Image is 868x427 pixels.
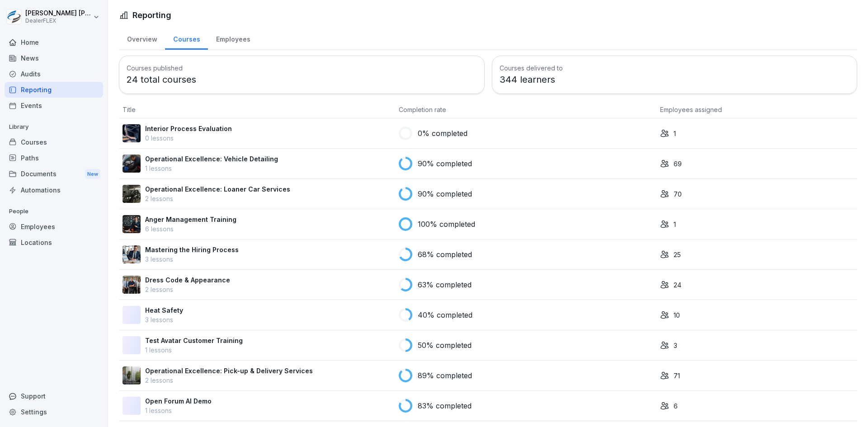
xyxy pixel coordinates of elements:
[5,166,103,183] a: DocumentsNew
[145,315,183,324] p: 3 lessons
[5,50,103,66] a: News
[674,159,682,169] p: 69
[123,215,141,233] img: x4jnvvffm08cc0t6vya8jx9o.png
[145,396,212,406] p: Open Forum AI Demo
[145,245,239,254] p: Mastering the Hiring Process
[5,34,103,50] a: Home
[145,124,232,133] p: Interior Process Evaluation
[145,254,239,264] p: 3 lessons
[25,9,91,17] p: [PERSON_NAME] [PERSON_NAME]
[5,150,103,166] a: Paths
[5,98,103,113] a: Events
[127,73,477,86] p: 24 total courses
[123,155,141,173] img: q2ryoyk96dgjcp50s1x2lwi0.png
[674,341,677,350] p: 3
[660,106,722,113] span: Employees assigned
[145,345,243,355] p: 1 lessons
[418,340,472,351] p: 50% completed
[5,166,103,183] div: Documents
[395,101,656,118] th: Completion rate
[132,9,171,21] h1: Reporting
[123,124,141,142] img: khwf6t635m3uuherk2l21o2v.png
[145,164,278,173] p: 1 lessons
[674,129,676,138] p: 1
[674,401,678,411] p: 6
[418,370,472,381] p: 89% completed
[418,310,472,320] p: 40% completed
[5,388,103,404] div: Support
[5,82,103,98] a: Reporting
[5,235,103,250] a: Locations
[145,375,313,385] p: 2 lessons
[674,310,680,320] p: 10
[145,336,243,345] p: Test Avatar Customer Training
[123,185,141,203] img: ejxoltjyj1l638uup6inpvdq.png
[674,250,681,259] p: 25
[418,128,467,139] p: 0% completed
[145,305,183,315] p: Heat Safety
[85,169,100,179] div: New
[145,154,278,164] p: Operational Excellence: Vehicle Detailing
[674,371,680,380] p: 71
[145,133,232,143] p: 0 lessons
[5,204,103,219] p: People
[123,106,136,113] span: Title
[500,73,850,86] p: 344 learners
[119,27,165,50] a: Overview
[500,63,850,73] h3: Courses delivered to
[674,280,681,290] p: 24
[418,279,472,290] p: 63% completed
[123,245,141,263] img: tlz4g3tyqp30p6xlquekual2.png
[145,224,236,234] p: 6 lessons
[145,215,236,224] p: Anger Management Training
[25,18,91,24] p: DealerFLEX
[145,275,230,285] p: Dress Code & Appearance
[418,400,472,411] p: 83% completed
[418,249,472,260] p: 68% completed
[127,63,477,73] h3: Courses published
[145,194,290,203] p: 2 lessons
[123,276,141,294] img: rg9oe2r1zoi5f516oebjf1t4.png
[5,182,103,198] a: Automations
[5,120,103,134] p: Library
[674,189,682,199] p: 70
[145,285,230,294] p: 2 lessons
[165,27,208,50] a: Courses
[208,27,258,50] a: Employees
[5,66,103,82] a: Audits
[418,219,475,230] p: 100% completed
[674,220,676,229] p: 1
[145,366,313,375] p: Operational Excellence: Pick-up & Delivery Services
[5,219,103,235] a: Employees
[5,404,103,420] a: Settings
[145,184,290,194] p: Operational Excellence: Loaner Car Services
[418,158,472,169] p: 90% completed
[145,406,212,415] p: 1 lessons
[5,134,103,150] a: Courses
[418,188,472,199] p: 90% completed
[123,366,141,385] img: exfjgjeigbs7xz7e6oq3pfln.png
